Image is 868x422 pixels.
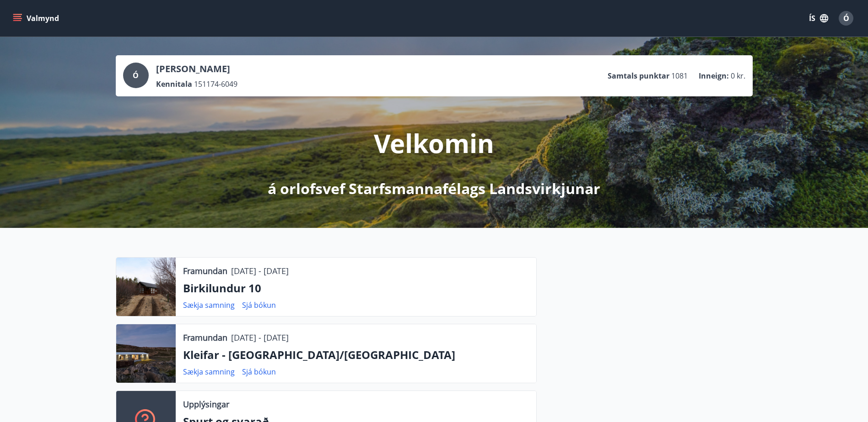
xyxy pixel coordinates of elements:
p: Inneign : [699,71,729,81]
p: Kennitala [156,79,192,89]
span: Ó [843,13,849,23]
button: menu [11,10,63,26]
p: Samtals punktar [608,71,669,81]
p: Framundan [183,265,227,277]
button: Ó [835,7,857,29]
a: Sækja samning [183,367,235,377]
p: Birkilundur 10 [183,280,529,296]
p: [PERSON_NAME] [156,63,237,75]
p: Framundan [183,332,227,343]
button: ÍS [804,10,833,26]
span: 0 kr. [731,71,745,81]
span: Ó [133,70,139,80]
a: Sækja samning [183,300,235,310]
a: Sjá bókun [242,300,276,310]
p: Velkomin [374,126,494,160]
p: Upplýsingar [183,398,229,410]
p: á orlofsvef Starfsmannafélags Landsvirkjunar [268,179,600,199]
p: [DATE] - [DATE] [231,332,289,343]
p: Kleifar - [GEOGRAPHIC_DATA]/[GEOGRAPHIC_DATA] [183,347,529,363]
a: Sjá bókun [242,367,276,377]
span: 1081 [671,71,688,81]
p: [DATE] - [DATE] [231,265,289,277]
span: 151174-6049 [194,79,237,89]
